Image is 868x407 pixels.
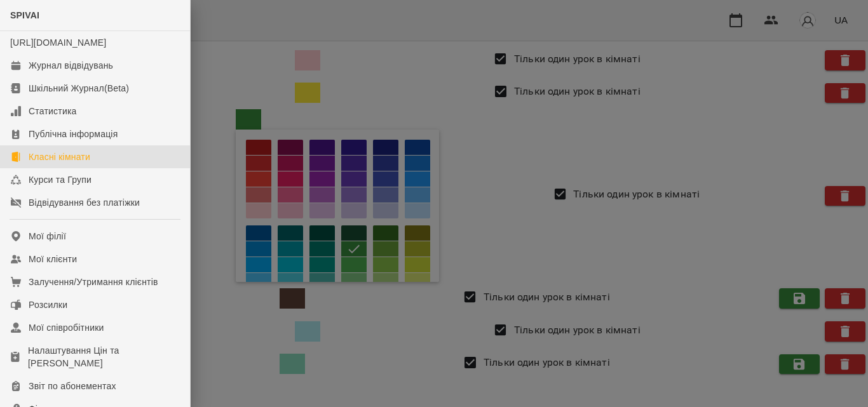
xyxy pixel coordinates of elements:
[29,173,92,186] div: Курси та Групи
[29,128,118,140] div: Публічна інформація
[29,276,158,288] div: Залучення/Утримання клієнтів
[29,298,67,311] div: Розсилки
[29,59,113,72] div: Журнал відвідувань
[29,230,66,243] div: Мої філії
[29,380,116,392] div: Звіт по абонементах
[29,196,140,209] div: Відвідування без платіжки
[10,37,106,48] a: [URL][DOMAIN_NAME]
[29,150,90,163] div: Класні кімнати
[29,321,104,334] div: Мої співробітники
[29,82,129,95] div: Шкільний Журнал(Beta)
[28,344,180,370] div: Налаштування Цін та [PERSON_NAME]
[29,105,77,117] div: Статистика
[29,253,77,265] div: Мої клієнти
[10,10,39,20] span: SPIVAI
